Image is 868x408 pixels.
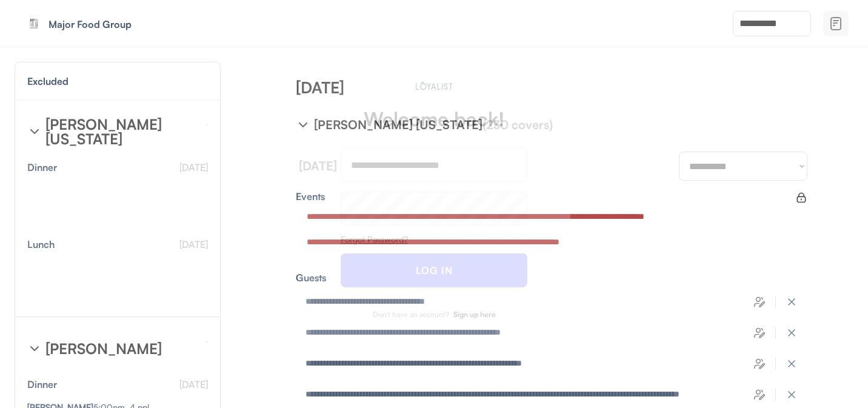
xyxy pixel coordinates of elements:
[341,234,408,244] u: Forgot Password?
[341,253,527,287] button: LOG IN
[413,81,455,90] img: Main.svg
[364,109,504,129] div: Welcome back!
[453,310,496,319] strong: Sign up here
[373,311,449,318] div: Don't have an account?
